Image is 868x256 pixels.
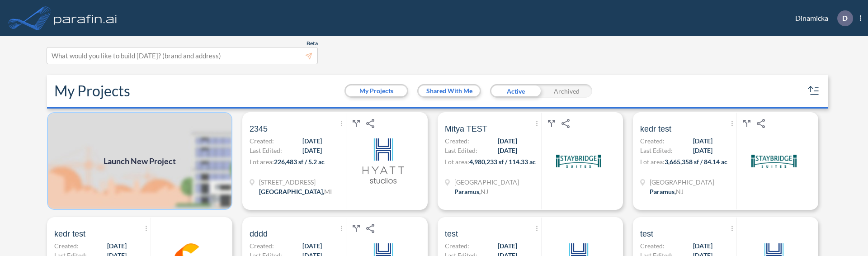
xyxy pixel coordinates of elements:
[445,228,458,239] span: test
[640,136,665,146] span: Created:
[693,241,712,251] span: [DATE]
[640,228,653,239] span: test
[650,188,676,195] span: Paramus ,
[640,241,665,251] span: Created:
[302,146,322,155] span: [DATE]
[104,155,176,167] span: Launch New Project
[498,241,517,251] span: [DATE]
[481,188,488,195] span: NJ
[650,177,714,187] span: Garden State Plaza Blvd
[346,85,407,96] button: My Projects
[52,9,119,27] img: logo
[454,187,488,196] div: Paramus, NJ
[498,136,517,146] span: [DATE]
[250,241,274,251] span: Created:
[640,123,671,134] span: kedr test
[259,187,332,196] div: South Haven, MI
[807,84,821,98] button: sort
[302,136,322,146] span: [DATE]
[250,136,274,146] span: Created:
[54,228,85,239] span: kedr test
[250,158,274,166] span: Lot area:
[259,188,324,195] span: [GEOGRAPHIC_DATA] ,
[250,228,268,239] span: dddd
[54,241,79,251] span: Created:
[469,158,536,166] span: 4,980,233 sf / 114.33 ac
[250,123,268,134] span: 2345
[239,112,434,210] a: 2345Created:[DATE]Last Edited:[DATE]Lot area:226,483 sf / 5.2 ac[STREET_ADDRESS][GEOGRAPHIC_DATA]...
[665,158,727,166] span: 3,665,358 sf / 84.14 ac
[454,188,481,195] span: Paramus ,
[445,158,469,166] span: Lot area:
[250,146,282,155] span: Last Edited:
[640,158,665,166] span: Lot area:
[650,187,684,196] div: Paramus, NJ
[259,177,332,187] span: 9632 68th St
[107,241,127,251] span: [DATE]
[47,112,232,210] img: add
[693,146,712,155] span: [DATE]
[751,138,797,184] img: logo
[361,138,406,184] img: logo
[498,146,517,155] span: [DATE]
[434,112,629,210] a: Mitya TESTCreated:[DATE]Last Edited:[DATE]Lot area:4,980,233 sf / 114.33 ac[GEOGRAPHIC_DATA]Param...
[445,136,469,146] span: Created:
[842,14,848,22] p: D
[629,112,825,210] a: kedr testCreated:[DATE]Last Edited:[DATE]Lot area:3,665,358 sf / 84.14 ac[GEOGRAPHIC_DATA]Paramus...
[541,84,592,98] div: Archived
[490,84,541,98] div: Active
[324,188,332,195] span: MI
[445,123,487,134] span: Mitya TEST
[454,177,519,187] span: Garden State Plaza Blvd
[693,136,712,146] span: [DATE]
[782,10,861,26] div: Dinamicka
[47,112,232,210] a: Launch New Project
[676,188,684,195] span: NJ
[302,241,322,251] span: [DATE]
[54,82,130,100] h2: My Projects
[445,241,469,251] span: Created:
[640,146,673,155] span: Last Edited:
[556,138,601,184] img: logo
[445,146,477,155] span: Last Edited:
[274,158,325,166] span: 226,483 sf / 5.2 ac
[419,85,480,96] button: Shared With Me
[307,40,318,47] span: Beta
